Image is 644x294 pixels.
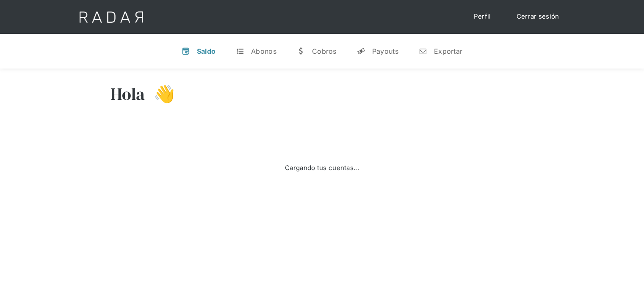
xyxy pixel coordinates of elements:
div: w [297,47,305,55]
a: Cerrar sesión [508,8,568,25]
div: Saldo [197,47,216,55]
a: Perfil [465,8,500,25]
div: Abonos [251,47,276,55]
h3: 👋 [145,83,175,104]
div: Exportar [434,47,462,55]
div: Payouts [372,47,398,55]
div: Cargando tus cuentas... [285,163,359,173]
div: y [357,47,365,55]
div: v [182,47,190,55]
div: n [419,47,427,55]
div: t [236,47,244,55]
div: Cobros [312,47,337,55]
h3: Hola [111,83,145,104]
